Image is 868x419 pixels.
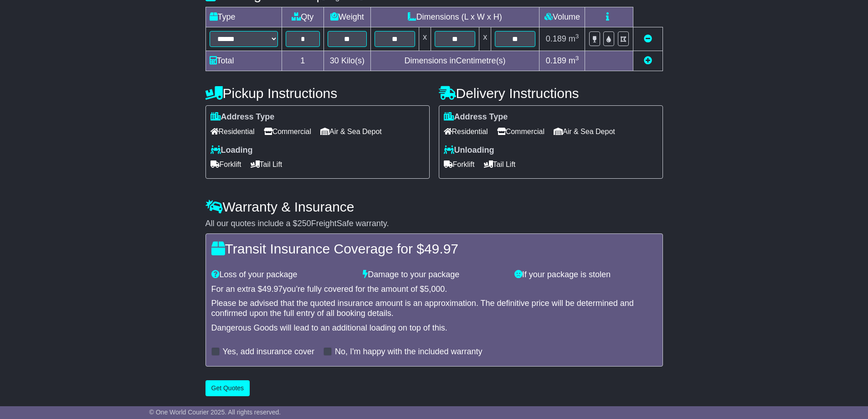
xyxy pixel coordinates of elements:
[370,51,539,71] td: Dimensions in Centimetre(s)
[324,7,371,27] td: Weight
[424,241,458,256] span: 49.97
[444,145,494,155] label: Unloading
[444,157,475,171] span: Forklift
[211,299,657,318] div: Please be advised that the quoted insurance amount is an approximation. The definitive price will...
[479,27,491,51] td: x
[282,7,324,27] td: Qty
[211,241,657,256] h4: Transit Insurance Coverage for $
[484,157,516,171] span: Tail Lift
[251,157,282,171] span: Tail Lift
[644,34,652,43] a: Remove this item
[320,124,382,139] span: Air & Sea Depot
[205,199,663,214] h4: Warranty & Insurance
[546,34,566,43] span: 0.189
[569,34,579,43] span: m
[358,270,510,280] div: Damage to your package
[439,86,663,101] h4: Delivery Instructions
[298,219,311,228] span: 250
[644,56,652,65] a: Add new item
[211,157,241,171] span: Forklift
[510,270,662,280] div: If your package is stolen
[205,51,282,71] td: Total
[207,270,359,280] div: Loss of your package
[205,7,282,27] td: Type
[569,56,579,65] span: m
[264,124,311,139] span: Commercial
[211,285,657,295] div: For an extra $ you're fully covered for the amount of $ .
[419,27,431,51] td: x
[205,219,663,229] div: All our quotes include a $ FreightSafe warranty.
[211,112,275,122] label: Address Type
[444,112,508,122] label: Address Type
[575,33,579,40] sup: 3
[324,51,371,71] td: Kilo(s)
[330,56,339,65] span: 30
[554,124,615,139] span: Air & Sea Depot
[211,145,253,155] label: Loading
[223,347,314,357] label: Yes, add insurance cover
[205,380,250,396] button: Get Quotes
[444,124,488,139] span: Residential
[539,7,585,27] td: Volume
[211,323,657,333] div: Dangerous Goods will lead to an additional loading on top of this.
[497,124,544,139] span: Commercial
[424,285,445,294] span: 5,000
[149,409,281,416] span: © One World Courier 2025. All rights reserved.
[575,55,579,62] sup: 3
[262,285,283,294] span: 49.97
[211,124,255,139] span: Residential
[282,51,324,71] td: 1
[335,347,483,357] label: No, I'm happy with the included warranty
[370,7,539,27] td: Dimensions (L x W x H)
[205,86,430,101] h4: Pickup Instructions
[546,56,566,65] span: 0.189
